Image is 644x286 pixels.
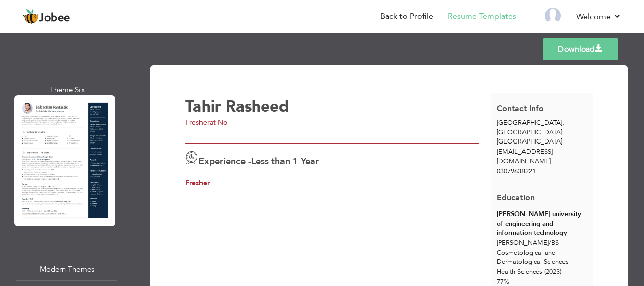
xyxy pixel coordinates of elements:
[497,267,542,276] span: Health Sciences
[497,167,536,176] span: 03079638221
[16,259,117,280] div: Modern Themes
[185,178,210,188] span: Fresher
[198,155,251,168] span: Experience -
[16,85,117,95] div: Theme Six
[185,96,221,117] span: Tahir
[497,118,562,127] span: [GEOGRAPHIC_DATA]
[380,11,433,22] a: Back to Profile
[491,118,593,147] div: [GEOGRAPHIC_DATA]
[576,11,621,23] a: Welcome
[23,9,70,25] a: Jobee
[497,137,562,146] span: [GEOGRAPHIC_DATA]
[448,11,516,22] a: Resume Templates
[39,13,70,24] span: Jobee
[226,96,289,117] span: Rasheed
[185,118,210,127] span: Fresher
[497,192,535,203] span: Education
[562,118,565,127] span: ,
[543,38,618,60] a: Download
[549,238,551,247] span: /
[497,103,544,114] span: Contact Info
[497,209,587,238] div: [PERSON_NAME] university of engineering and information technology
[497,238,569,266] span: [PERSON_NAME] BS Cosmetological and Dermatological Sciences
[210,118,227,127] span: at No
[544,267,561,276] span: (2023)
[23,9,39,25] img: jobee.io
[497,147,553,166] span: [EMAIL_ADDRESS][DOMAIN_NAME]
[545,8,561,24] img: Profile Img
[251,155,319,168] label: Less than 1 Year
